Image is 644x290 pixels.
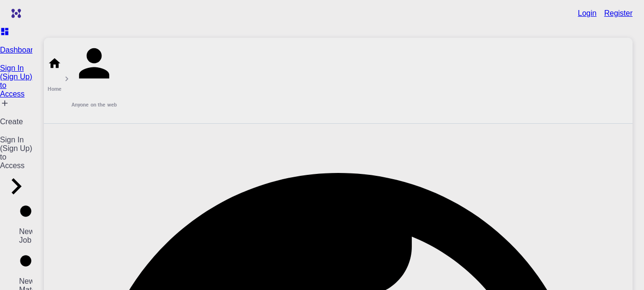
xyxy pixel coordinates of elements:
[72,101,117,108] h6: Anyone on the web
[578,9,596,18] a: Login
[48,85,62,93] h6: Home
[8,9,21,18] img: logo
[604,9,633,18] a: Register
[19,204,32,245] a: New Job
[48,41,117,121] nav: breadcrumb
[19,227,32,245] p: New Job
